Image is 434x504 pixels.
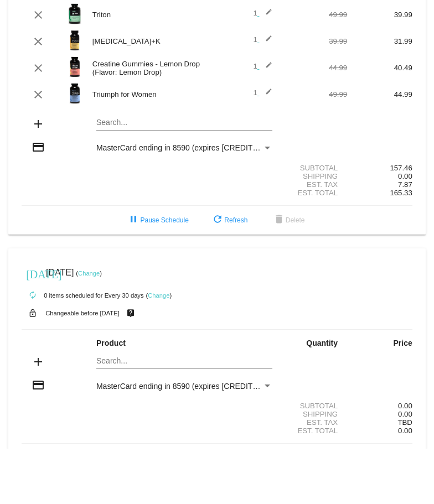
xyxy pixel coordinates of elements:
[96,118,273,127] input: Search...
[347,37,412,45] div: 31.99
[282,90,348,98] div: 49.99
[96,382,308,391] span: MasterCard ending in 8590 (expires [CREDIT_CARD_DATA])
[32,355,45,368] mat-icon: add
[282,180,348,189] div: Est. Tax
[32,88,45,101] mat-icon: clear
[397,418,412,427] span: TBD
[148,292,169,299] a: Change
[87,90,217,98] div: Triumph for Women
[87,60,217,76] div: Creatine Gummies - Lemon Drop (Flavor: Lemon Drop)
[32,61,45,75] mat-icon: clear
[347,164,412,172] div: 157.46
[32,117,45,131] mat-icon: add
[253,9,272,17] span: 1
[26,267,39,280] mat-icon: [DATE]
[45,310,120,316] small: Changeable before [DATE]
[259,8,272,22] mat-icon: edit
[347,90,412,98] div: 44.99
[398,172,412,180] span: 0.00
[306,339,338,347] strong: Quantity
[282,402,348,410] div: Subtotal
[96,143,273,152] mat-select: Payment Method
[64,82,86,105] img: updated-4.8-triumph-female.png
[64,29,86,51] img: Image-1-Carousel-Vitamin-DK-Photoshoped-1000x1000-1.png
[32,35,45,48] mat-icon: clear
[282,11,348,19] div: 49.99
[87,37,217,45] div: [MEDICAL_DATA]+K
[76,270,102,277] small: ( )
[282,64,348,72] div: 44.99
[394,339,412,347] strong: Price
[78,270,100,277] a: Change
[211,216,247,224] span: Refresh
[347,402,412,410] div: 0.00
[146,292,172,299] small: ( )
[398,180,412,189] span: 7.87
[32,8,45,22] mat-icon: clear
[96,143,308,152] span: MasterCard ending in 8590 (expires [CREDIT_CARD_DATA])
[347,11,412,19] div: 39.99
[398,410,412,418] span: 0.00
[96,382,273,391] mat-select: Payment Method
[211,214,224,227] mat-icon: refresh
[282,164,348,172] div: Subtotal
[124,306,137,320] mat-icon: live_help
[96,339,126,347] strong: Product
[96,357,273,366] input: Search...
[127,216,188,224] span: Pause Schedule
[26,289,39,302] mat-icon: autorenew
[32,141,45,154] mat-icon: credit_card
[282,418,348,427] div: Est. Tax
[272,216,305,224] span: Delete
[272,214,286,227] mat-icon: delete
[398,427,412,435] span: 0.00
[347,64,412,72] div: 40.49
[282,37,348,45] div: 39.99
[127,214,140,227] mat-icon: pause
[282,410,348,418] div: Shipping
[282,172,348,180] div: Shipping
[390,189,412,197] span: 165.33
[282,427,348,435] div: Est. Total
[87,11,217,19] div: Triton
[32,378,45,392] mat-icon: credit_card
[22,292,143,299] small: 0 items scheduled for Every 30 days
[64,3,86,25] img: Image-1-Carousel-Triton-Transp.png
[282,189,348,197] div: Est. Total
[64,56,86,78] img: Image-1-Creatine-Gummies-Roman-Berezecky_optimized.png
[26,306,39,320] mat-icon: lock_open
